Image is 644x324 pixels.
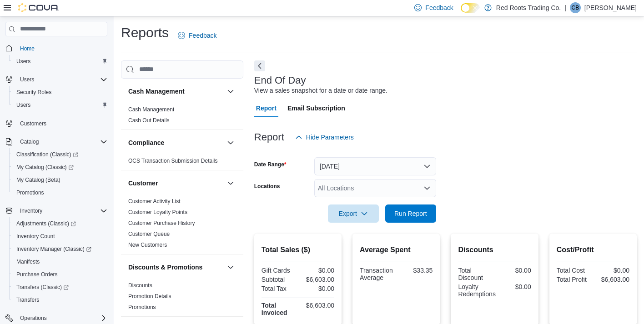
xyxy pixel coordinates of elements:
h3: Discounts & Promotions [128,263,202,272]
span: Transfers [16,296,39,304]
a: Users [13,56,34,67]
a: Cash Management [128,106,174,113]
span: Inventory Count [16,233,55,240]
button: Compliance [128,138,223,147]
span: Manifests [13,256,107,267]
div: Loyalty Redemptions [458,283,496,298]
span: Customer Activity List [128,198,181,205]
span: Report [256,99,277,117]
a: Cash Out Details [128,117,170,124]
a: Inventory Manager (Classic) [9,243,111,255]
h2: Discounts [458,244,531,255]
a: Adjustments (Classic) [9,217,111,230]
a: My Catalog (Beta) [13,174,64,185]
a: Discounts [128,282,152,289]
h2: Average Spent [360,244,433,255]
a: Promotions [128,304,156,310]
span: Security Roles [13,87,107,98]
span: Users [13,100,107,110]
div: Total Cost [557,267,591,274]
div: $6,603.00 [300,276,334,283]
span: Classification (Classic) [16,151,78,158]
span: Purchase Orders [16,271,58,278]
span: Feedback [425,3,453,12]
span: Inventory [16,205,107,216]
a: Customer Activity List [128,198,181,204]
p: | [564,2,566,13]
a: Transfers [13,294,43,305]
a: Classification (Classic) [13,149,82,160]
strong: Total Invoiced [262,302,287,316]
span: My Catalog (Beta) [13,174,107,185]
div: Compliance [121,155,243,170]
span: My Catalog (Classic) [13,162,107,173]
a: Promotions [13,187,48,198]
button: Customer [128,179,223,188]
button: Inventory [2,204,111,217]
span: Cash Out Details [128,117,170,124]
label: Locations [254,183,280,190]
span: Dark Mode [461,13,461,13]
span: Users [13,56,107,67]
button: Users [9,55,111,68]
span: Users [16,58,30,65]
div: Cindy Burke [570,2,581,13]
span: Email Subscription [287,99,345,117]
div: $0.00 [499,283,531,290]
img: Cova [18,3,59,12]
span: Transfers [13,294,107,305]
span: Classification (Classic) [13,149,107,160]
span: Catalog [16,136,107,147]
button: Users [16,74,38,85]
span: Inventory Manager (Classic) [13,244,107,254]
span: Users [16,74,107,85]
button: Operations [16,313,50,324]
span: Export [333,204,373,223]
a: Users [13,100,34,110]
a: My Catalog (Classic) [13,162,77,173]
span: OCS Transaction Submission Details [128,157,218,164]
span: Purchase Orders [13,269,107,280]
span: Users [16,101,30,109]
button: Catalog [16,136,42,147]
a: Purchase Orders [13,269,61,280]
div: Cash Management [121,104,243,130]
div: $6,603.00 [595,276,629,283]
button: Manifests [9,255,111,268]
button: Open list of options [423,184,431,192]
h3: Report [254,132,284,143]
a: Inventory Count [13,231,59,242]
button: Compliance [225,137,236,148]
button: Transfers [9,294,111,306]
h2: Cost/Profit [557,244,629,255]
p: Red Roots Trading Co. [496,2,561,13]
a: OCS Transaction Submission Details [128,158,218,164]
div: $0.00 [595,267,629,274]
span: Customer Loyalty Points [128,209,187,216]
button: Security Roles [9,86,111,99]
span: Catalog [20,138,39,145]
a: Manifests [13,256,43,267]
span: Adjustments (Classic) [16,220,76,227]
button: [DATE] [314,157,436,175]
button: Promotions [9,186,111,199]
span: Customers [20,120,46,127]
div: $0.00 [497,267,531,274]
span: Inventory [20,207,42,214]
span: Inventory Manager (Classic) [16,245,91,253]
a: Transfers (Classic) [9,281,111,294]
button: Run Report [385,204,436,223]
button: Customers [2,117,111,130]
button: Discounts & Promotions [128,263,223,272]
div: Gift Cards [262,267,296,274]
h3: Cash Management [128,87,185,96]
div: Subtotal [262,276,296,283]
button: Discounts & Promotions [225,262,236,273]
button: Cash Management [225,86,236,97]
button: Hide Parameters [292,128,357,146]
span: Operations [20,314,47,322]
span: My Catalog (Beta) [16,176,60,184]
div: $33.35 [398,267,433,274]
h3: Customer [128,179,158,188]
span: Transfers (Classic) [16,284,69,291]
